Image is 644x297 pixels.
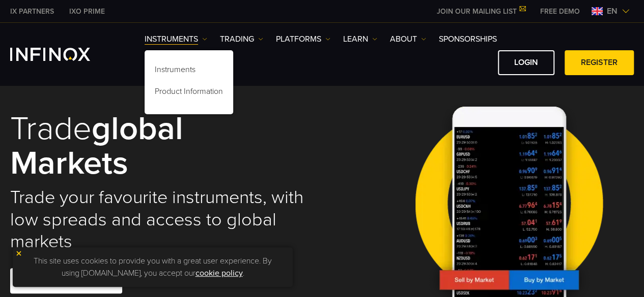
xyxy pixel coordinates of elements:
[603,5,622,17] span: en
[10,268,122,293] a: START LIVE TRADING
[145,60,233,82] a: Instruments
[429,7,533,16] a: JOIN OUR MAILING LIST
[10,48,114,61] a: INFINOX Logo
[276,33,330,45] a: PLATFORMS
[10,186,310,253] h2: Trade your favourite instruments, with low spreads and access to global markets
[10,109,183,183] strong: global markets
[533,6,587,17] a: INFINOX MENU
[145,33,207,45] a: Instruments
[15,250,22,257] img: yellow close icon
[220,33,263,45] a: TRADING
[62,6,113,17] a: INFINOX
[10,112,310,181] h1: Trade
[390,33,426,45] a: ABOUT
[565,50,634,75] a: REGISTER
[18,252,288,282] p: This site uses cookies to provide you with a great user experience. By using [DOMAIN_NAME], you a...
[439,33,497,45] a: SPONSORSHIPS
[195,268,243,278] a: cookie policy
[498,50,554,75] a: LOGIN
[145,82,233,104] a: Product Information
[343,33,377,45] a: Learn
[3,6,62,17] a: INFINOX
